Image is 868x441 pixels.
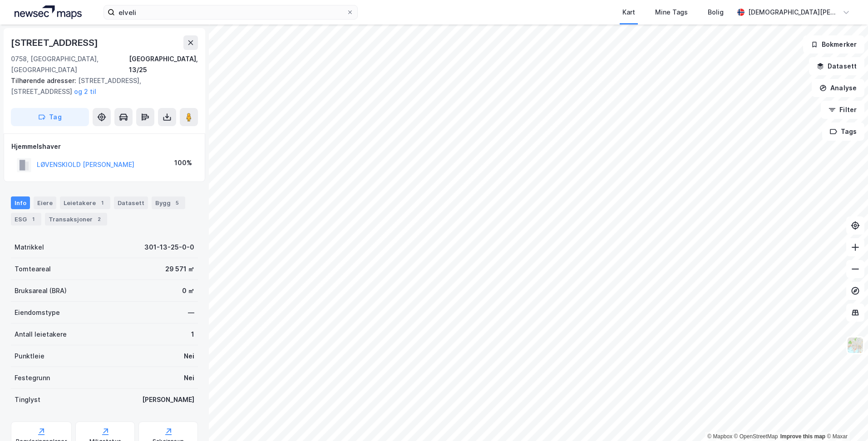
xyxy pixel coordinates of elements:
div: 5 [173,198,182,207]
iframe: Chat Widget [823,397,868,441]
div: 301-13-25-0-0 [144,242,194,253]
div: [DEMOGRAPHIC_DATA][PERSON_NAME] [748,7,839,18]
div: Matrikkel [15,242,44,253]
div: Punktleie [15,351,44,362]
img: logo.a4113a55bc3d86da70a041830d287a7e.svg [15,5,82,19]
div: [GEOGRAPHIC_DATA], 13/25 [129,54,198,75]
div: 2 [94,215,104,224]
div: 29 571 ㎡ [165,264,194,274]
div: 1 [29,215,38,224]
div: Bruksareal (BRA) [15,285,67,296]
div: Eiere [34,196,56,209]
button: Bokmerker [803,35,864,54]
div: [STREET_ADDRESS] [11,35,100,50]
a: Improve this map [780,433,825,440]
button: Filter [821,101,864,119]
div: Tinglyst [15,394,40,405]
div: Bygg [152,196,185,209]
div: Info [11,196,30,209]
div: 100% [174,157,192,168]
div: 0758, [GEOGRAPHIC_DATA], [GEOGRAPHIC_DATA] [11,54,129,75]
div: Mine Tags [655,7,688,18]
a: OpenStreetMap [734,433,778,440]
div: Bolig [708,7,724,18]
div: Nei [184,372,194,383]
div: Antall leietakere [15,329,67,340]
span: Tilhørende adresser: [11,77,78,84]
div: 1 [191,329,194,340]
button: Tags [822,122,864,141]
input: Søk på adresse, matrikkel, gårdeiere, leietakere eller personer [115,5,346,19]
div: Nei [184,351,194,362]
div: Transaksjoner [45,213,107,225]
div: 0 ㎡ [182,285,194,296]
div: 1 [98,198,107,207]
a: Mapbox [707,433,732,440]
div: Eiendomstype [15,307,60,318]
div: [STREET_ADDRESS], [STREET_ADDRESS] [11,75,191,97]
img: Z [847,337,864,354]
div: Leietakere [60,196,110,209]
button: Tag [11,108,89,126]
button: Datasett [809,57,864,75]
div: Kontrollprogram for chat [823,397,868,441]
div: — [188,307,194,318]
div: Kart [622,7,635,18]
div: Hjemmelshaver [11,141,197,152]
div: [PERSON_NAME] [142,394,194,405]
div: Festegrunn [15,372,50,383]
div: Datasett [114,196,148,209]
button: Analyse [812,79,864,97]
div: Tomteareal [15,264,51,274]
div: ESG [11,213,41,225]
